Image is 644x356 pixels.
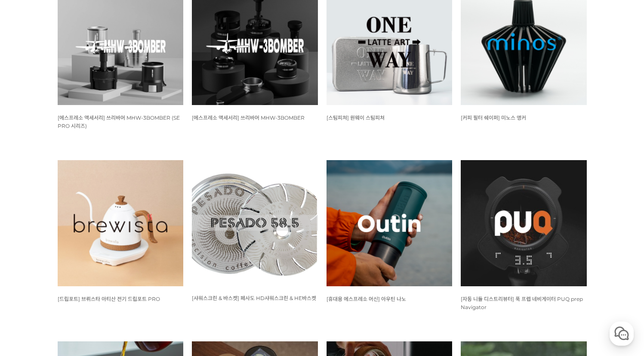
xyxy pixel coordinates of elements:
[327,295,406,302] a: [휴대용 에스프레소 머신] 아우틴 나노
[327,296,406,302] span: [휴대용 에스프레소 머신] 아우틴 나노
[192,295,316,301] span: [샤워스크린 & 바스켓] 페사도 HD샤워스크린 & HE바스켓
[58,160,184,286] img: 브뤼스타, brewista, 아티산, 전기 드립포트
[58,295,160,302] a: [드립포트] 브뤼스타 아티산 전기 드립포트 PRO
[461,160,587,286] img: 푹 프레스 PUQ PRESS
[461,115,526,121] span: [커피 필터 쉐이퍼] 미노스 앵커
[133,286,143,293] span: 설정
[461,295,583,310] a: [자동 니들 디스트리뷰터] 푹 프렙 네비게이터 PUQ prep Navigator
[111,273,165,294] a: 설정
[327,115,385,121] span: [스팀피쳐] 원웨이 스팀피쳐
[79,286,89,293] span: 대화
[58,296,160,302] span: [드립포트] 브뤼스타 아티산 전기 드립포트 PRO
[58,114,180,129] a: [에스프레소 액세서리] 쓰리바머 MHW-3BOMBER (SE PRO 시리즈)
[192,160,318,285] img: 페사도 HD샤워스크린, HE바스켓
[461,296,583,310] span: [자동 니들 디스트리뷰터] 푹 프렙 네비게이터 PUQ prep Navigator
[58,115,180,129] span: [에스프레소 액세서리] 쓰리바머 MHW-3BOMBER (SE PRO 시리즈)
[327,160,453,286] img: 아우틴 나노 휴대용 에스프레소 머신
[192,115,305,121] span: [에스프레소 액세서리] 쓰리바머 MHW-3BOMBER
[192,114,305,121] a: [에스프레소 액세서리] 쓰리바머 MHW-3BOMBER
[327,114,385,121] a: [스팀피쳐] 원웨이 스팀피쳐
[27,286,32,293] span: 홈
[192,294,316,301] a: [샤워스크린 & 바스켓] 페사도 HD샤워스크린 & HE바스켓
[3,273,57,294] a: 홈
[461,114,526,121] a: [커피 필터 쉐이퍼] 미노스 앵커
[57,273,111,294] a: 대화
